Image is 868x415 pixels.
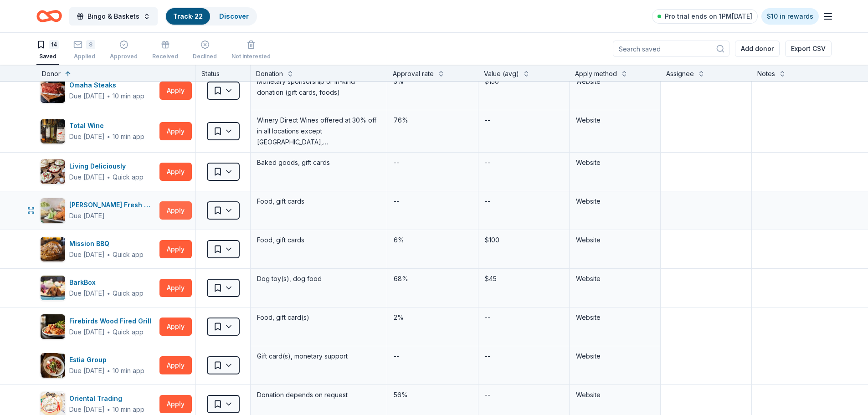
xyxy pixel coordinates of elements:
div: Dog toy(s), dog food [256,272,381,285]
button: Approved [110,36,138,65]
img: Image for Estia Group [41,353,65,378]
div: Applied [73,53,95,60]
div: -- [484,114,491,127]
a: Discover [219,12,249,20]
button: Apply [159,122,192,140]
span: ∙ [107,328,111,336]
button: Apply [159,318,192,336]
div: Declined [193,53,217,60]
a: Track· 22 [173,12,203,20]
img: Image for Firebirds Wood Fired Grill [41,314,65,339]
div: Quick app [113,328,144,337]
button: 14Saved [36,36,59,65]
div: 6% [393,234,473,246]
div: Donation depends on request [256,389,381,401]
div: 2% [393,311,473,324]
div: 10 min app [113,92,144,101]
button: Image for Total WineTotal WineDue [DATE]∙10 min app [40,118,156,144]
button: Image for Murphy's Fresh Markets[PERSON_NAME] Fresh MarketsDue [DATE] [40,198,156,223]
div: Notes [757,68,775,79]
span: ∙ [107,133,111,140]
div: Quick app [113,173,144,182]
div: Website [576,235,654,246]
div: Received [152,53,178,60]
div: Total Wine [69,120,144,131]
button: Track· 22Discover [165,7,257,26]
button: Image for Living DeliciouslyLiving DeliciouslyDue [DATE]∙Quick app [40,159,156,184]
div: 76% [393,114,473,127]
div: Mission BBQ [69,238,144,249]
span: ∙ [107,289,111,297]
button: Apply [159,279,192,297]
button: Apply [159,201,192,220]
div: Assignee [666,68,694,79]
div: Website [576,351,654,362]
button: Not interested [231,36,271,65]
div: Baked goods, gift cards [256,156,381,169]
img: Image for Mission BBQ [41,237,65,261]
button: Declined [193,36,217,65]
div: [PERSON_NAME] Fresh Markets [69,200,156,210]
button: Apply [159,395,192,413]
div: Donor [42,68,61,79]
div: Website [576,312,654,323]
img: Image for Living Deliciously [41,159,65,184]
img: Image for BarkBox [41,276,65,300]
button: 8Applied [73,36,95,65]
div: Food, gift card(s) [256,311,381,324]
div: 8 [86,40,95,49]
a: Pro trial ends on 1PM[DATE] [652,9,758,24]
button: Add donor [735,41,780,57]
button: Apply [159,163,192,181]
div: -- [393,195,400,208]
div: Due [DATE] [69,404,105,415]
img: Image for Murphy's Fresh Markets [41,198,65,223]
div: -- [484,311,491,324]
div: Website [576,76,654,87]
div: Website [576,115,654,126]
span: ∙ [107,405,111,413]
div: BarkBox [69,277,144,288]
div: Monetary sponsorship or in-kind donation (gift cards, foods) [256,75,381,99]
div: Due [DATE] [69,327,105,338]
span: Pro trial ends on 1PM[DATE] [665,11,752,22]
div: Living Deliciously [69,161,144,172]
div: Omaha Steaks [69,80,144,91]
img: Image for Total Wine [41,119,65,143]
div: Due [DATE] [69,172,105,183]
div: Website [576,157,654,168]
span: ∙ [107,92,111,100]
button: Apply [159,82,192,100]
button: Apply [159,240,192,258]
div: Due [DATE] [69,131,105,142]
button: Apply [159,356,192,374]
div: -- [393,156,400,169]
button: Export CSV [785,41,832,57]
div: 10 min app [113,132,144,141]
button: Image for Mission BBQMission BBQDue [DATE]∙Quick app [40,236,156,262]
img: Image for Omaha Steaks [41,78,65,103]
div: -- [484,389,491,401]
div: $45 [484,272,564,285]
button: Image for BarkBoxBarkBoxDue [DATE]∙Quick app [40,275,156,301]
div: 10 min app [113,405,144,414]
span: ∙ [107,251,111,258]
div: Website [576,196,654,207]
div: Apply method [575,68,617,79]
div: -- [484,195,491,208]
div: Website [576,389,654,400]
div: Estia Group [69,354,144,365]
span: ∙ [107,367,111,374]
button: Received [152,36,178,65]
div: 68% [393,272,473,285]
div: Oriental Trading [69,393,144,404]
div: Food, gift cards [256,234,381,246]
div: 10 min app [113,366,144,375]
div: -- [484,156,491,169]
div: $100 [484,234,564,246]
button: Bingo & Baskets [69,7,158,26]
input: Search saved [613,41,729,57]
div: Gift card(s), monetary support [256,350,381,363]
div: Value (avg) [484,68,519,79]
div: $150 [484,75,564,88]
